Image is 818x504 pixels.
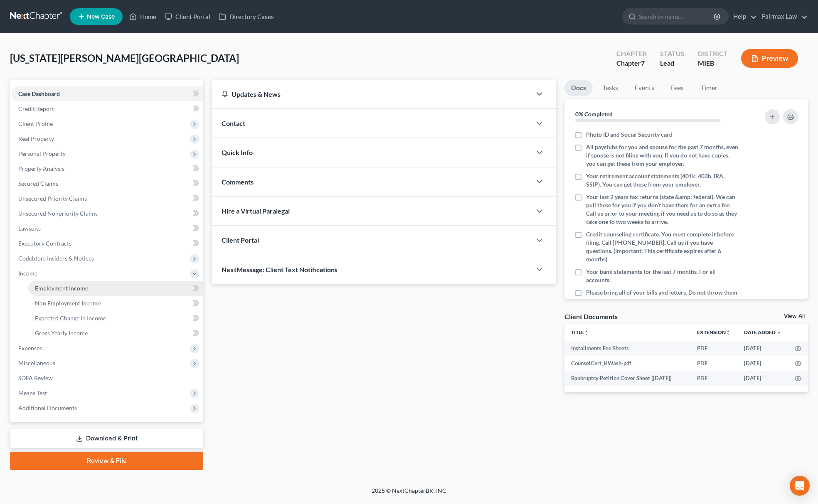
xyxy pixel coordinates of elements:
[222,90,521,98] div: Updates & News
[586,130,673,139] span: Photo ID and Social Security card
[564,356,690,371] td: CounselCert_HWash-pdf
[28,281,203,296] a: Employment Income
[10,452,203,470] a: Review & File
[790,476,810,496] div: Open Intercom Messenger
[10,429,203,448] a: Download & Print
[690,341,737,356] td: PDF
[737,341,788,356] td: [DATE]
[586,143,740,168] span: All paystubs for you and spouse for the past 7 months, even if spouse is not filing with you. If ...
[575,111,613,118] strong: 0% Completed
[726,330,731,335] i: unfold_more
[694,80,724,96] a: Timer
[12,101,203,116] a: Credit Report
[160,9,214,24] a: Client Portal
[698,59,728,68] div: MIEB
[564,341,690,356] td: Installments Fee Sheets
[18,240,71,247] span: Executory Contracts
[18,404,77,411] span: Additional Documents
[222,178,254,186] span: Comments
[18,225,41,232] span: Lawsuits
[10,52,239,64] span: [US_STATE][PERSON_NAME][GEOGRAPHIC_DATA]
[12,176,203,191] a: Secured Claims
[12,161,203,176] a: Property Analysis
[35,300,101,307] span: Non Employment Income
[222,148,253,156] span: Quick Info
[586,172,740,189] span: Your retirement account statements (401k, 403b, IRA, SSIP). You can get these from your employer.
[222,119,245,127] span: Contact
[222,236,259,244] span: Client Portal
[776,330,781,335] i: expand_more
[12,191,203,206] a: Unsecured Priority Claims
[18,359,55,366] span: Miscellaneous
[222,207,290,215] span: Hire a Virtual Paralegal
[125,9,160,24] a: Home
[28,296,203,311] a: Non Employment Income
[564,312,618,321] div: Client Documents
[214,9,278,24] a: Directory Cases
[18,389,47,396] span: Means Test
[18,150,66,157] span: Personal Property
[18,344,42,352] span: Expenses
[18,90,60,97] span: Case Dashboard
[737,356,788,371] td: [DATE]
[628,80,661,96] a: Events
[784,313,805,319] a: View All
[18,105,54,112] span: Credit Report
[12,86,203,101] a: Case Dashboard
[87,14,115,20] span: New Case
[18,255,94,262] span: Codebtors Insiders & Notices
[28,311,203,326] a: Expected Change in Income
[616,59,647,68] div: Chapter
[18,195,87,202] span: Unsecured Priority Claims
[12,236,203,251] a: Executory Contracts
[744,329,781,335] a: Date Added expand_more
[586,230,740,263] span: Credit counseling certificate. You must complete it before filing. Call [PHONE_NUMBER]. Call us i...
[596,80,625,96] a: Tasks
[758,9,808,24] a: Fairmax Law
[697,329,731,335] a: Extensionunfold_more
[639,9,715,24] input: Search by name...
[18,135,54,142] span: Real Property
[564,80,593,96] a: Docs
[35,329,88,337] span: Gross Yearly Income
[12,206,203,221] a: Unsecured Nonpriority Claims
[741,49,798,68] button: Preview
[18,165,64,172] span: Property Analysis
[12,371,203,386] a: SOFA Review
[18,374,53,381] span: SOFA Review
[571,329,589,335] a: Titleunfold_more
[222,266,338,273] span: NextMessage: Client Text Notifications
[28,326,203,341] a: Gross Yearly Income
[586,268,740,284] span: Your bank statements for the last 7 months. For all accounts.
[660,59,685,68] div: Lead
[616,49,647,59] div: Chapter
[18,120,53,127] span: Client Profile
[737,371,788,386] td: [DATE]
[584,330,589,335] i: unfold_more
[586,288,740,305] span: Please bring all of your bills and letters. Do not throw them away.
[172,487,646,502] div: 2025 © NextChapterBK, INC
[12,221,203,236] a: Lawsuits
[564,371,690,386] td: Bankruptcy Petition Cover Sheet ([DATE])
[18,270,37,277] span: Income
[698,49,728,59] div: District
[729,9,757,24] a: Help
[660,49,685,59] div: Status
[690,356,737,371] td: PDF
[586,193,740,226] span: Your last 2 years tax returns (state &amp; federal). We can pull these for you if you don’t have ...
[690,371,737,386] td: PDF
[35,285,88,292] span: Employment Income
[35,315,106,322] span: Expected Change in Income
[18,180,58,187] span: Secured Claims
[18,210,98,217] span: Unsecured Nonpriority Claims
[664,80,691,96] a: Fees
[641,59,645,67] span: 7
